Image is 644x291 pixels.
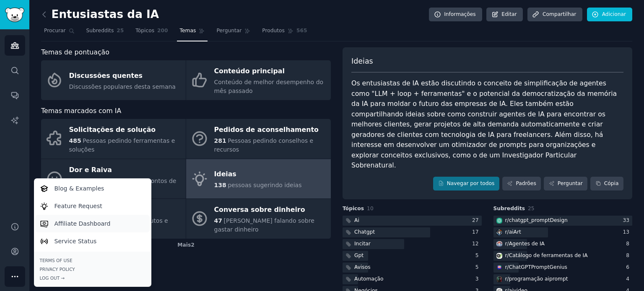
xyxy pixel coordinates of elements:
a: Blog & Examples [35,180,150,197]
font: Conteúdo de melhor desempenho do mês passado [214,79,324,94]
font: 6 [626,264,629,270]
font: Perguntar [216,28,241,33]
a: Pedidos de aconselhamento281Pessoas pedindo conselhos e recursos [186,119,331,159]
font: Dor e Raiva [69,166,112,174]
font: 281 [214,137,226,144]
font: 33 [623,217,629,223]
a: Agentes_IAr/Agentes de IA8 [493,239,633,250]
font: 17 [472,229,479,235]
font: Subreddits [493,206,525,211]
font: 8 [626,252,629,258]
a: Chatgpt17 [343,227,482,238]
font: Chatgpt [354,229,375,235]
a: Procurar [41,24,78,41]
font: 25 [117,28,124,33]
font: Ai [354,217,359,223]
font: Adicionar [602,11,626,17]
a: Privacy Policy [40,266,145,272]
img: Design do prompt do chatgpt [496,218,502,224]
a: Service Status [35,232,150,250]
font: 47 [214,217,222,224]
a: Padrões [502,177,541,191]
a: Perguntar [544,177,587,191]
font: 8 [626,241,629,247]
font: Cópia [604,180,619,186]
font: pessoas sugerindo ideias [228,182,301,188]
font: programação aiprompt [509,276,568,282]
font: 138 [214,182,226,188]
a: Feature Request [35,197,150,215]
font: 5 [475,264,479,270]
a: Subreddits25 [83,24,127,41]
img: programação aiprompt [496,276,502,282]
a: programação aipromptr/programação aiprompt4 [493,274,633,285]
a: Terms of Use [40,258,145,263]
font: r/ [505,217,509,223]
font: ChatGPTPromptGenius [509,264,567,270]
font: Subreddits [86,28,114,33]
img: ChatGPTPromptGenius [496,265,502,270]
font: r/ [505,252,509,258]
font: 200 [157,28,168,33]
font: Temas marcados com IA [41,107,121,115]
font: Editar [501,11,517,17]
font: Temas [180,28,196,33]
font: 10 [367,206,374,211]
font: Tópicos [343,206,364,211]
a: Conteúdo principalConteúdo de melhor desempenho do mês passado [186,60,331,100]
font: Entusiastas da IA [52,8,159,21]
font: Os entusiastas de IA estão discutindo o conceito de simplificação de agentes como "LLM + loop + f... [351,79,619,169]
font: Ideias [214,170,236,178]
font: 25 [528,206,535,211]
font: Ideias [351,57,373,65]
font: Navegar por todos [447,180,495,186]
font: 27 [472,217,479,223]
a: Perguntar [213,24,253,41]
a: Catálogo de ferramentas de IAr/Catálogo de ferramentas de IA8 [493,251,633,261]
a: Ideias138pessoas sugerindo ideias [186,159,331,199]
font: Mais [177,242,191,248]
font: r/ [505,229,509,235]
font: r/ [505,264,509,270]
img: Agentes_IA [496,241,502,247]
p: Feature Request [55,202,102,211]
font: Pessoas expressando pontos de dor e frustrações [69,178,177,193]
a: Gpt5 [343,251,482,261]
font: Produtos [262,28,285,33]
font: Conversa sobre dinheiro [214,206,305,214]
font: r/ [505,276,509,282]
p: Blog & Examples [55,184,104,193]
font: Informações [444,11,476,17]
font: 4 [626,276,629,282]
a: Ai27 [343,216,482,226]
font: Incitar [354,241,371,247]
font: [PERSON_NAME] falando sobre gastar dinheiro [214,217,314,233]
a: Tópicos200 [132,24,171,41]
font: Discussões quentes [69,72,143,80]
font: 5 [475,252,479,258]
a: Editar [486,8,523,22]
a: ChatGPTPromptGeniusr/ChatGPTPromptGenius6 [493,263,633,273]
font: Compartilhar [543,11,576,17]
div: Log Out → [40,275,145,281]
font: aiArt [509,229,521,235]
a: Incitar12 [343,239,482,250]
a: Discussões quentesDiscussões populares desta semana [41,60,186,100]
a: Produtos565 [259,24,310,41]
font: 12 [472,241,479,247]
font: Pessoas pedindo conselhos e recursos [214,137,314,153]
font: Agentes de IA [509,241,545,247]
font: 2 [191,242,195,248]
font: chatgpt_promptDesign [509,217,568,223]
font: Pedidos de aconselhamento [214,126,319,134]
font: Automação [354,276,384,282]
a: Temas [177,24,208,41]
a: Automação3 [343,274,482,285]
a: aiArtr/aiArt13 [493,227,633,238]
img: Catálogo de ferramentas de IA [496,253,502,259]
a: Compartilhar [527,8,582,22]
a: Navegar por todos [433,177,499,191]
font: 3 [475,276,479,282]
font: Gpt [354,252,364,258]
font: Solicitações de solução [69,126,156,134]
